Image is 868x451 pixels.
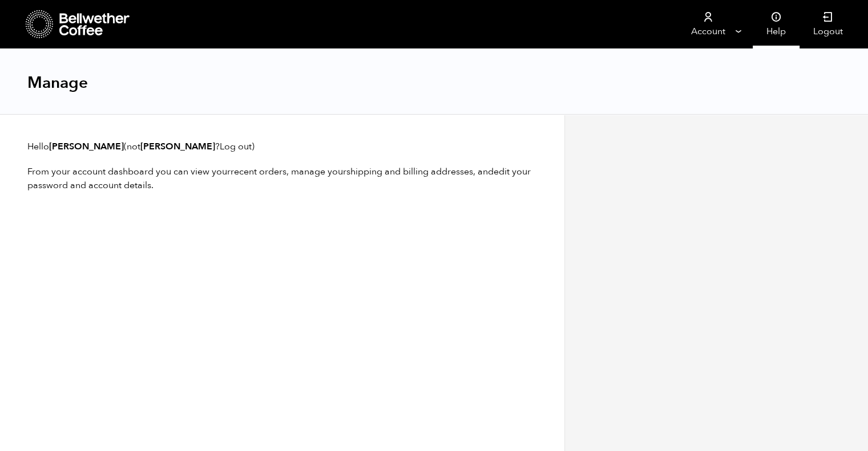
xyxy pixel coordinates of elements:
[231,165,286,178] a: recent orders
[220,140,252,153] a: Log out
[140,140,215,153] strong: [PERSON_NAME]
[27,165,537,192] p: From your account dashboard you can view your , manage your , and .
[27,140,537,153] p: Hello (not ? )
[27,72,88,93] h1: Manage
[346,165,473,178] a: shipping and billing addresses
[49,140,124,153] strong: [PERSON_NAME]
